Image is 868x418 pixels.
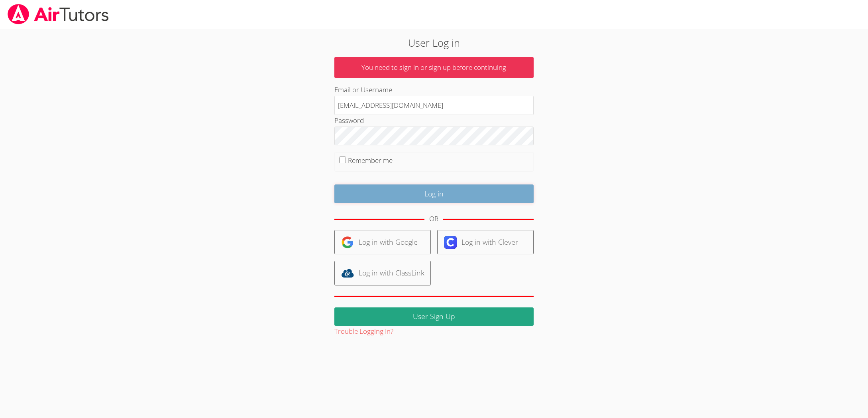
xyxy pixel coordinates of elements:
[334,230,431,254] a: Log in with Google
[444,236,457,249] img: clever-logo-6eab21bc6e7a338710f1a6ff85c0baf02591cd810cc4098c63d3a4b26e2feb20.svg
[334,57,534,78] p: You need to sign in or sign up before continuing
[334,116,364,125] label: Password
[334,85,392,94] label: Email or Username
[7,4,110,24] img: airtutors_banner-c4298cdbf04f3fff15de1276eac7730deb9818008684d7c2e4769d2f7ddbe033.png
[334,326,393,337] button: Trouble Logging In?
[437,230,534,254] a: Log in with Clever
[334,184,534,203] input: Log in
[429,213,438,225] div: OR
[334,261,431,285] a: Log in with ClassLink
[348,156,393,165] label: Remember me
[341,267,354,279] img: classlink-logo-d6bb404cc1216ec64c9a2012d9dc4662098be43eaf13dc465df04b49fa7ab582.svg
[341,236,354,249] img: google-logo-50288ca7cdecda66e5e0955fdab243c47b7ad437acaf1139b6f446037453330a.svg
[334,307,534,326] a: User Sign Up
[200,35,668,50] h2: User Log in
